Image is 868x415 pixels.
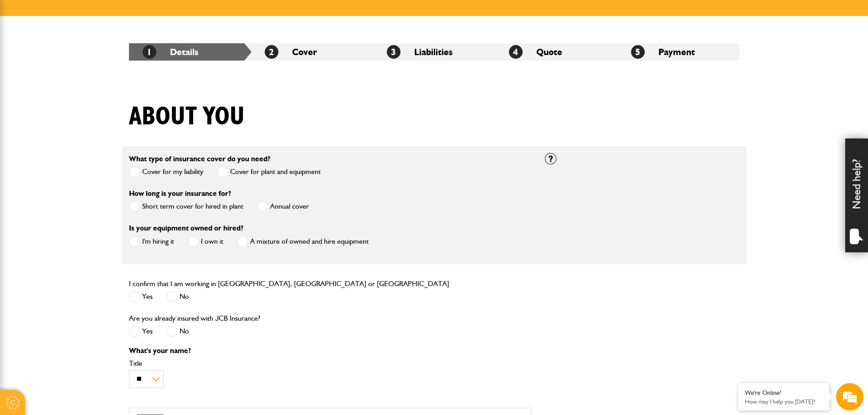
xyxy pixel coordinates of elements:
label: I'm hiring it [129,236,174,247]
li: Cover [251,43,373,61]
label: What type of insurance cover do you need? [129,155,270,163]
span: 5 [631,45,645,59]
label: A mixture of owned and hire equipment [237,236,369,247]
label: Is your equipment owned or hired? [129,225,243,232]
label: Cover for my liability [129,166,203,178]
li: Details [129,43,251,61]
span: 4 [509,45,523,59]
label: Annual cover [257,201,309,212]
li: Quote [495,43,617,61]
p: What's your name? [129,347,531,354]
h1: About you [129,102,245,132]
span: 2 [265,45,278,59]
div: We're Online! [745,389,822,397]
label: Yes [129,326,153,337]
label: I own it [188,236,223,247]
label: Title [129,360,531,367]
label: No [166,291,189,302]
p: How may I help you today? [745,398,822,405]
div: Need help? [845,138,868,252]
label: Cover for plant and equipment [217,166,321,178]
label: I confirm that I am working in [GEOGRAPHIC_DATA], [GEOGRAPHIC_DATA] or [GEOGRAPHIC_DATA] [129,280,449,287]
label: Are you already insured with JCB Insurance? [129,315,260,322]
label: Yes [129,291,153,302]
span: 3 [387,45,401,59]
span: 1 [143,45,156,59]
li: Liabilities [373,43,495,61]
label: How long is your insurance for? [129,190,231,197]
label: Short term cover for hired in plant [129,201,243,212]
li: Payment [617,43,740,61]
label: No [166,326,189,337]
